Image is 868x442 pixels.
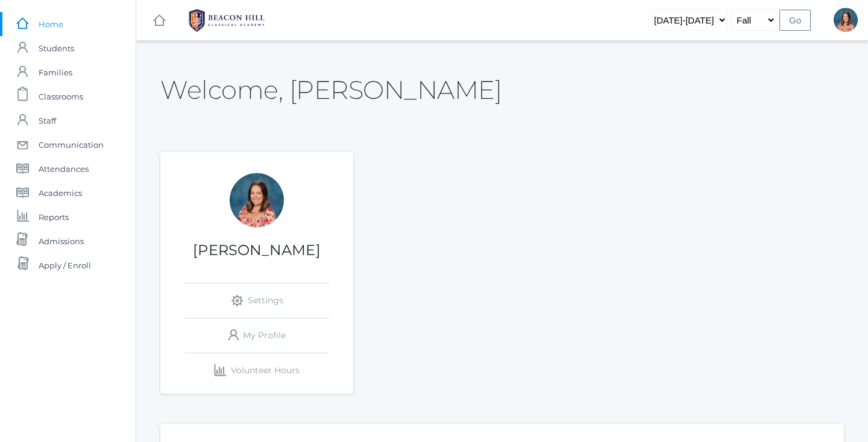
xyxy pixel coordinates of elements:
input: Go [779,10,811,31]
span: Staff [39,109,56,133]
h2: Welcome, [PERSON_NAME] [160,76,502,104]
span: Academics [39,181,82,205]
span: Home [39,12,63,36]
span: Communication [39,133,104,157]
h1: [PERSON_NAME] [160,242,353,258]
span: Families [39,60,72,84]
span: Attendances [39,157,89,181]
a: My Profile [184,318,329,353]
span: Admissions [39,229,84,253]
span: Apply / Enroll [39,253,91,277]
span: Students [39,36,74,60]
div: Jennifer Jenkins [834,8,858,32]
span: Classrooms [39,84,83,109]
span: Reports [39,205,69,229]
a: Volunteer Hours [184,353,329,388]
img: 1_BHCALogos-05.png [181,5,272,36]
div: Jennifer Jenkins [230,173,284,227]
a: Settings [184,283,329,318]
